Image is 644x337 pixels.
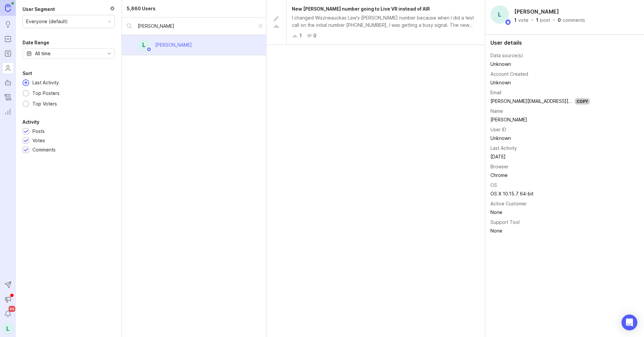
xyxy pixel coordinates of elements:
[127,5,156,12] div: 5,860 Users
[540,18,550,22] div: post
[2,308,14,320] button: Notifications
[29,79,62,86] div: Last Activity
[299,32,302,39] div: 1
[490,40,639,45] div: User details
[490,135,590,142] div: Unknown
[490,227,590,234] div: None
[518,18,529,22] div: vote
[138,39,150,51] div: L
[490,5,509,24] div: L
[490,219,520,226] div: Support Tool
[147,47,152,52] img: member badge
[32,146,56,153] div: Comments
[490,107,503,115] div: Name
[292,6,430,12] span: New [PERSON_NAME] number going to Live VR instead of AIR
[536,18,538,22] div: 1
[490,52,523,59] div: Data source(s)
[29,100,60,107] div: Top Voters
[563,18,585,22] div: comments
[2,91,14,103] a: Changelog
[313,32,316,39] div: 0
[2,106,14,118] a: Reporting
[490,70,528,78] div: Account Created
[26,18,68,25] div: Everyone (default)
[29,90,63,97] div: Top Posters
[490,200,527,207] div: Active Customer
[32,137,45,144] div: Votes
[514,18,517,22] div: 1
[490,60,590,68] td: Unknown
[490,89,501,96] div: Email
[2,77,14,89] a: Autopilot
[505,19,511,25] img: member badge
[490,182,497,189] div: OS
[2,33,14,45] a: Portal
[490,171,590,180] td: Chrome
[138,22,252,30] input: Search by name...
[490,163,509,170] div: Browser
[490,79,590,86] div: Unknown
[490,98,640,104] a: [PERSON_NAME][EMAIL_ADDRESS][PERSON_NAME][PERSON_NAME]
[5,4,11,12] img: Canny Home
[23,39,49,47] div: Date Range
[513,7,560,17] h2: [PERSON_NAME]
[2,279,14,291] button: Send to Autopilot
[23,5,55,13] div: User Segment
[2,293,14,305] button: Announcements
[9,306,15,312] span: 99
[23,118,39,126] div: Activity
[2,322,14,334] button: L
[2,19,14,30] a: Ideas
[155,41,192,49] div: [PERSON_NAME]
[530,18,534,22] div: ·
[621,315,637,330] div: Open Intercom Messenger
[490,209,590,216] div: None
[2,48,14,60] a: Roadmaps
[35,50,51,57] div: All time
[490,126,506,133] div: User ID
[23,69,32,77] div: Sort
[32,128,45,135] div: Posts
[490,190,590,198] td: OS X 10.15.7 64-bit
[552,18,556,22] div: ·
[292,14,480,29] div: I changed Wiszneauckas Law's [PERSON_NAME] number because when I did a test call on the initial n...
[575,98,590,105] div: Copy
[490,154,506,159] time: [DATE]
[490,145,517,152] div: Last Activity
[558,18,561,22] div: 0
[104,51,115,56] svg: toggle icon
[2,62,14,74] a: Users
[490,115,590,124] td: [PERSON_NAME]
